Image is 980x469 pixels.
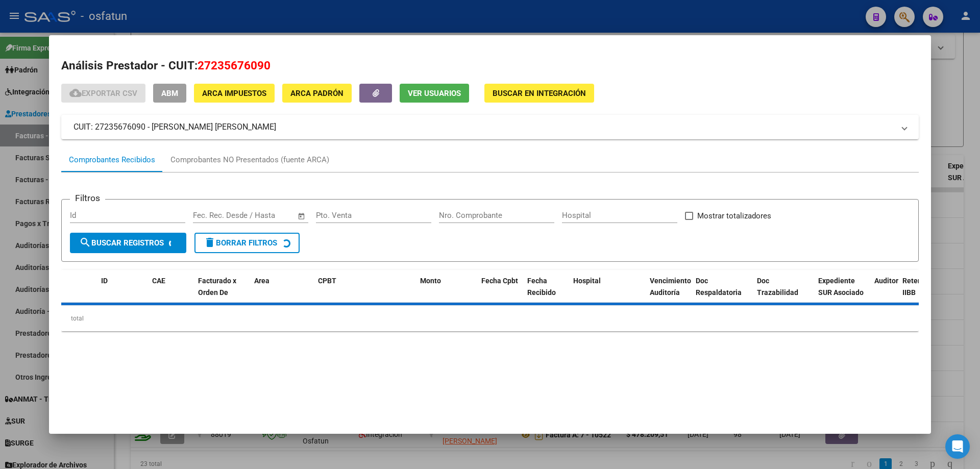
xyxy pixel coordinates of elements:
span: ARCA Impuestos [202,89,266,98]
datatable-header-cell: Vencimiento Auditoría [646,270,692,315]
button: Open calendar [296,210,308,222]
mat-expansion-panel-header: CUIT: 27235676090 - [PERSON_NAME] [PERSON_NAME] [61,115,919,139]
div: Open Intercom Messenger [945,434,970,459]
button: ARCA Padrón [282,84,352,103]
mat-icon: delete [204,236,216,249]
span: ABM [161,89,178,98]
button: Exportar CSV [61,84,145,103]
mat-icon: cloud_download [69,87,82,99]
button: Buscar Registros [70,233,186,253]
span: Ver Usuarios [408,89,461,98]
div: total [61,306,919,331]
mat-panel-title: CUIT: 27235676090 - [PERSON_NAME] [PERSON_NAME] [73,121,894,133]
span: Buscar en Integración [493,89,586,98]
button: ARCA Impuestos [194,84,275,103]
datatable-header-cell: Doc Trazabilidad [753,270,814,315]
datatable-header-cell: Retencion IIBB [898,270,939,315]
span: ID [101,277,108,285]
span: ARCA Padrón [290,89,344,98]
span: CPBT [318,277,336,285]
span: Fecha Cpbt [481,277,518,285]
datatable-header-cell: ID [97,270,148,315]
span: Monto [420,277,441,285]
span: Doc Respaldatoria [696,277,742,297]
datatable-header-cell: Monto [416,270,477,315]
span: Retencion IIBB [902,277,936,297]
h2: Análisis Prestador - CUIT: [61,57,919,75]
span: CAE [152,277,165,285]
span: Exportar CSV [69,89,137,98]
span: 27235676090 [198,59,271,72]
span: Mostrar totalizadores [697,210,771,222]
button: Borrar Filtros [194,233,300,253]
datatable-header-cell: Fecha Recibido [523,270,569,315]
input: Start date [193,211,226,220]
datatable-header-cell: CAE [148,270,194,315]
h3: Filtros [70,191,105,205]
datatable-header-cell: Auditoria [870,270,898,315]
span: Hospital [573,277,601,285]
span: Expediente SUR Asociado [818,277,864,297]
button: Buscar en Integración [484,84,594,103]
div: Comprobantes NO Presentados (fuente ARCA) [170,154,329,166]
span: Facturado x Orden De [198,277,236,297]
datatable-header-cell: Facturado x Orden De [194,270,250,315]
span: Area [254,277,269,285]
mat-icon: search [79,236,91,249]
span: Fecha Recibido [527,277,556,297]
button: Ver Usuarios [400,84,469,103]
button: ABM [153,84,186,103]
input: End date [235,211,285,220]
datatable-header-cell: Expediente SUR Asociado [814,270,870,315]
div: Comprobantes Recibidos [69,154,155,166]
datatable-header-cell: Doc Respaldatoria [692,270,753,315]
span: Auditoria [874,277,904,285]
datatable-header-cell: Hospital [569,270,646,315]
span: Vencimiento Auditoría [650,277,691,297]
datatable-header-cell: Fecha Cpbt [477,270,523,315]
span: Borrar Filtros [204,238,277,248]
span: Buscar Registros [79,238,164,248]
datatable-header-cell: CPBT [314,270,416,315]
span: Doc Trazabilidad [757,277,798,297]
datatable-header-cell: Area [250,270,314,315]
